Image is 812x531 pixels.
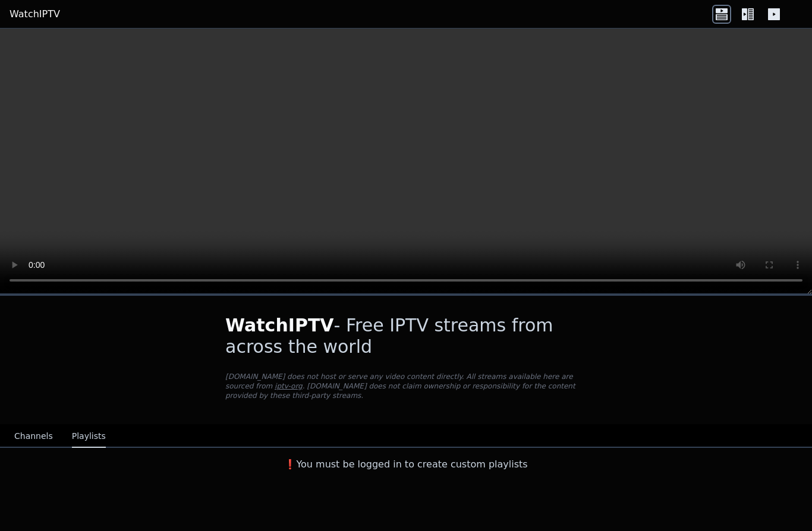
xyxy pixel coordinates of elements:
button: Channels [14,425,53,448]
a: iptv-org [275,382,303,390]
h3: ❗️You must be logged in to create custom playlists [206,457,606,472]
p: [DOMAIN_NAME] does not host or serve any video content directly. All streams available here are s... [225,372,587,400]
h1: - Free IPTV streams from across the world [225,315,587,358]
span: WatchIPTV [225,315,334,336]
a: WatchIPTV [10,7,60,21]
button: Playlists [72,425,106,448]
